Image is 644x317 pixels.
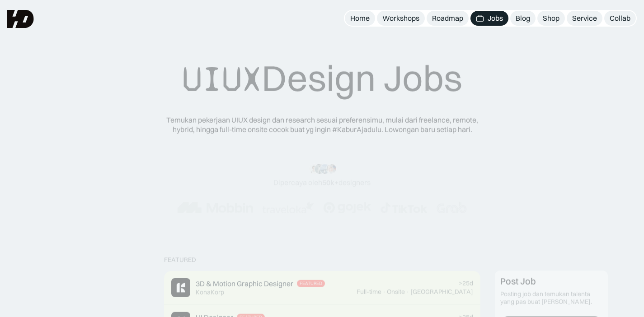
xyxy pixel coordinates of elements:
div: >25d [459,280,473,287]
div: Roadmap [432,14,463,23]
a: Job Image3D & Motion Graphic DesignerFeaturedKonaKorp>25dFull-time·Onsite·[GEOGRAPHIC_DATA] [164,271,480,305]
div: Home [350,14,370,23]
a: Jobs [470,11,508,26]
a: Home [345,11,375,26]
div: Service [572,14,597,23]
span: UIUX [182,58,262,101]
div: Jobs [488,14,503,23]
a: Workshops [377,11,425,26]
div: Post Job [500,276,536,287]
div: Onsite [387,288,405,296]
a: Collab [604,11,636,26]
div: Full-time [357,288,381,296]
div: Design Jobs [182,56,462,101]
a: Roadmap [427,11,469,26]
div: 3D & Motion Graphic Designer [196,279,293,289]
div: Dipercaya oleh designers [273,178,371,187]
span: 50k+ [322,178,338,187]
div: Shop [543,14,559,23]
div: Featured [300,281,322,286]
div: KonaKorp [196,289,224,296]
div: · [406,288,409,296]
div: Blog [516,14,530,23]
div: Featured [164,256,196,264]
div: Posting job dan temukan talenta yang pas buat [PERSON_NAME]. [500,290,602,306]
a: Blog [510,11,536,26]
a: Shop [537,11,565,26]
img: Job Image [171,278,190,297]
div: Temukan pekerjaan UIUX design dan research sesuai preferensimu, mulai dari freelance, remote, hyb... [160,115,485,134]
div: [GEOGRAPHIC_DATA] [410,288,473,296]
div: · [382,288,386,296]
div: Workshops [382,14,419,23]
div: Collab [610,14,630,23]
a: Service [567,11,602,26]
